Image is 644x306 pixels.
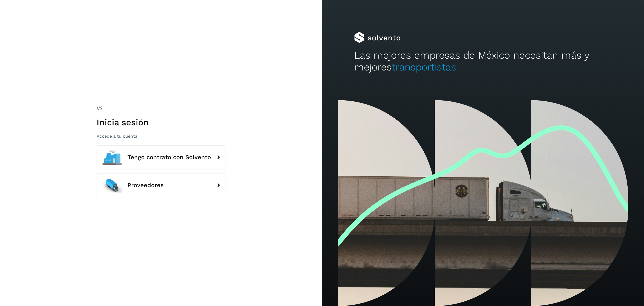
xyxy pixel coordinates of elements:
[354,49,612,73] h2: Las mejores empresas de México necesitan más y mejores
[97,105,225,111] div: /2
[97,145,225,169] button: Tengo contrato con Solvento
[97,105,98,111] span: 1
[127,154,211,161] span: Tengo contrato con Solvento
[97,173,225,197] button: Proveedores
[127,182,164,188] span: Proveedores
[97,117,225,127] h1: Inicia sesión
[97,134,225,139] p: Accede a tu cuenta
[392,61,456,73] span: transportistas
